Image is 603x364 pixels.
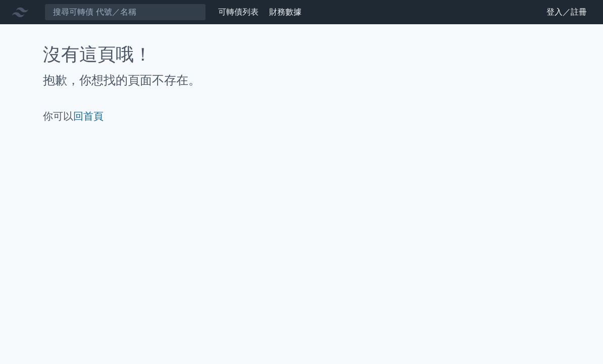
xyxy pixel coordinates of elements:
[43,73,560,89] h2: 抱歉，你想找的頁面不存在。
[43,109,560,123] p: 你可以
[44,4,206,21] input: 搜尋可轉債 代號／名稱
[538,4,595,20] a: 登入／註冊
[73,110,104,122] a: 回首頁
[269,7,301,17] a: 財務數據
[43,44,560,65] h1: 沒有這頁哦！
[218,7,259,17] a: 可轉債列表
